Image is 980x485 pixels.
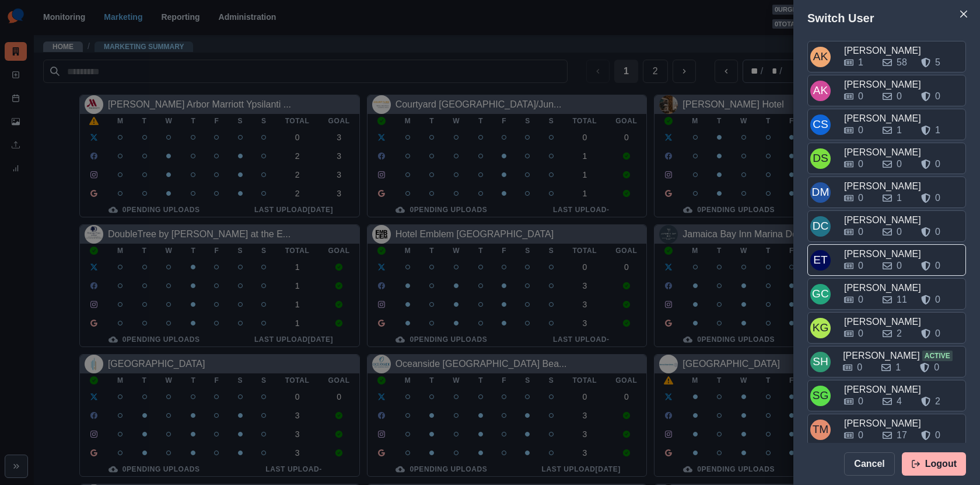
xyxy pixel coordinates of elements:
[935,89,940,103] div: 0
[897,56,907,70] div: 58
[844,213,963,227] div: [PERSON_NAME]
[935,157,940,171] div: 0
[935,293,940,307] div: 0
[858,89,863,103] div: 0
[954,5,973,23] button: Close
[844,315,963,329] div: [PERSON_NAME]
[844,78,963,92] div: [PERSON_NAME]
[935,56,940,70] div: 5
[897,428,907,442] div: 17
[858,327,863,341] div: 0
[844,112,963,126] div: [PERSON_NAME]
[844,179,963,193] div: [PERSON_NAME]
[858,56,863,70] div: 1
[934,361,939,375] div: 0
[897,293,907,307] div: 11
[897,394,902,408] div: 4
[935,259,940,273] div: 0
[858,259,863,273] div: 0
[935,123,940,137] div: 1
[813,43,828,71] div: Alex Kalogeropoulos
[857,361,862,375] div: 0
[813,110,828,138] div: Crizalyn Servida
[858,191,863,205] div: 0
[935,327,940,341] div: 0
[895,361,901,375] div: 1
[897,123,902,137] div: 1
[897,259,902,273] div: 0
[844,145,963,160] div: [PERSON_NAME]
[935,225,940,239] div: 0
[844,44,963,58] div: [PERSON_NAME]
[897,89,902,103] div: 0
[897,191,902,205] div: 1
[935,428,940,442] div: 0
[813,246,828,274] div: Emily Tanedo
[897,225,902,239] div: 0
[813,348,828,376] div: Sara Haas
[858,428,863,442] div: 0
[813,212,829,240] div: David Colangelo
[844,383,963,397] div: [PERSON_NAME]
[844,281,963,295] div: [PERSON_NAME]
[897,157,902,171] div: 0
[922,351,953,361] span: Active
[935,394,940,408] div: 2
[935,191,940,205] div: 0
[843,349,963,363] div: [PERSON_NAME]
[897,327,902,341] div: 2
[844,247,963,261] div: [PERSON_NAME]
[858,394,863,408] div: 0
[858,225,863,239] div: 0
[812,280,829,308] div: Gizelle Carlos
[813,314,829,342] div: Katrina Gallardo
[902,452,966,476] button: Logout
[812,178,829,206] div: Darwin Manalo
[844,417,963,431] div: [PERSON_NAME]
[813,144,828,172] div: Dakota Saunders
[858,123,863,137] div: 0
[813,415,829,444] div: Tony Manalo
[844,452,894,476] button: Cancel
[813,382,829,410] div: Sarah Gleason
[858,293,863,307] div: 0
[858,157,863,171] div: 0
[813,77,828,105] div: Alicia Kalogeropoulos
